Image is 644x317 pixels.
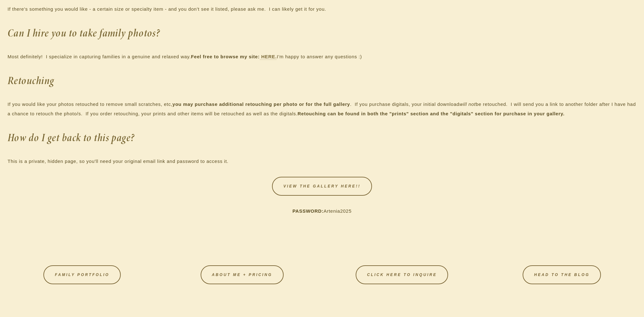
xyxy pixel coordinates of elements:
strong: Feel free to browse my site: [191,54,260,59]
a: FAMILY PORTFOLIO [43,265,121,284]
p: This is a private, hidden page, so you'll need your original email link and password to access it. [8,157,636,166]
p: Most definitely! I specialize in capturing families in a genuine and relaxed way. I'm happy to an... [8,52,636,61]
p: If you would like your photos retouched to remove small scratches, etc, . If you purchase digital... [8,100,636,118]
a: About Me + Pricing [201,265,284,284]
h2: How do I get back to this page? [8,128,636,147]
a: CLICK HERE TO INQUIRE [356,265,448,284]
p: If there's something you would like - a certain size or specialty item - and you don't see it lis... [8,4,636,14]
a: VIEW THE GALLERY HERE!! [272,177,372,196]
h2: Can I hire you to take family photos? [8,23,636,43]
strong: PASSWORD: [292,208,324,214]
p: Artenia2025 [8,206,636,216]
h2: Retouching [8,71,636,90]
strong: you may purchase additional retouching per photo or for the full gallery [172,101,350,107]
strong: Retouching can be found in both the "prints" section and the "digitals" section for purchase in y... [297,111,564,116]
em: will not [459,101,476,107]
a: HEAD TO THE BLOG [523,265,601,284]
strong: HERE. [261,54,277,59]
a: HERE. [261,54,277,60]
